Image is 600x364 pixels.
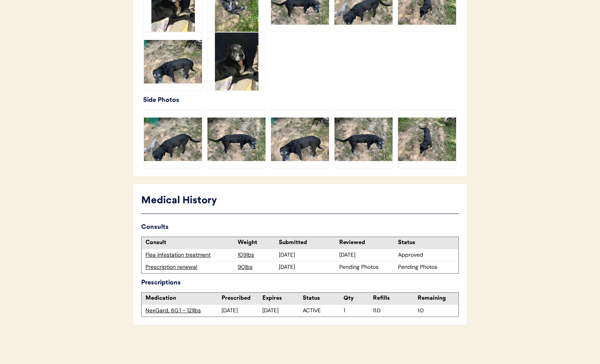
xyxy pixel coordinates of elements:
[303,307,344,315] div: ACTIVE
[238,239,277,247] div: Weight
[143,95,459,106] div: Side Photos
[238,251,277,259] div: 109lbs
[141,277,459,288] div: Prescriptions
[262,307,303,315] div: [DATE]
[141,194,459,208] div: Medical History
[145,295,222,302] div: Medication
[339,251,396,259] div: [DATE]
[418,295,458,302] div: Remaining
[144,110,202,168] img: IMG_0519.jpeg
[339,263,396,271] div: Pending Photos
[144,33,202,91] img: IMG_0517.jpeg
[398,110,456,168] img: Dennis%203.jpg
[339,239,396,247] div: Reviewed
[373,295,414,302] div: Refills
[344,307,373,315] div: 1
[279,239,336,247] div: Submitted
[145,263,234,271] div: Prescription renewal
[398,251,455,259] div: Approved
[279,251,336,259] div: [DATE]
[279,263,336,271] div: [DATE]
[335,110,393,168] img: Dennis%201.jpg
[145,307,222,315] div: NexGard, 60.1 - 121lbs
[271,110,329,168] img: Dennis%202.jpg
[344,295,373,302] div: Qty
[373,307,414,315] div: 11.0
[145,251,234,259] div: Flea infestation treatment
[222,295,262,302] div: Prescribed
[238,263,277,271] div: 90lbs
[222,307,262,315] div: [DATE]
[207,33,265,91] img: Dennis%204.jpg
[398,239,455,247] div: Status
[418,307,458,315] div: 1.0
[141,222,459,233] div: Consults
[145,239,234,247] div: Consult
[303,295,344,302] div: Status
[207,110,265,168] img: IMG_0518.jpeg
[398,263,455,271] div: Pending Photos
[262,295,303,302] div: Expires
